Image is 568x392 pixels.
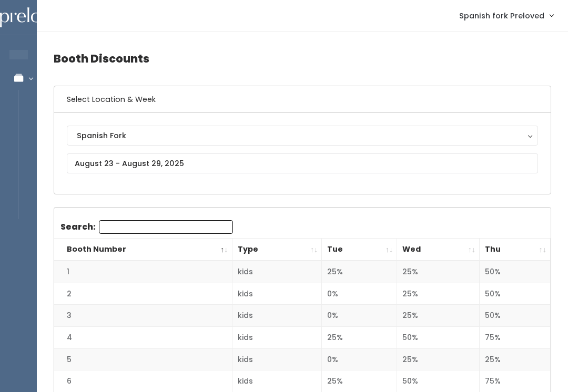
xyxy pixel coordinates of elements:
[480,327,551,349] td: 75%
[459,10,544,22] span: Spanish fork Preloved
[232,239,322,261] th: Type: activate to sort column ascending
[54,239,232,261] th: Booth Number: activate to sort column descending
[232,348,322,370] td: kids
[54,348,232,370] td: 5
[232,283,322,305] td: kids
[480,348,551,370] td: 25%
[480,239,551,261] th: Thu: activate to sort column ascending
[397,305,480,327] td: 25%
[397,261,480,283] td: 25%
[397,327,480,349] td: 50%
[397,283,480,305] td: 25%
[480,305,551,327] td: 50%
[232,261,322,283] td: kids
[322,327,397,349] td: 25%
[232,327,322,349] td: kids
[397,239,480,261] th: Wed: activate to sort column ascending
[232,305,322,327] td: kids
[322,239,397,261] th: Tue: activate to sort column ascending
[60,220,233,234] label: Search:
[322,283,397,305] td: 0%
[67,126,538,146] button: Spanish Fork
[54,86,551,113] h6: Select Location & Week
[322,305,397,327] td: 0%
[449,4,564,27] a: Spanish fork Preloved
[480,261,551,283] td: 50%
[480,283,551,305] td: 50%
[397,348,480,370] td: 25%
[77,130,528,141] div: Spanish Fork
[67,153,538,173] input: August 23 - August 29, 2025
[54,327,232,349] td: 4
[322,261,397,283] td: 25%
[54,305,232,327] td: 3
[54,283,232,305] td: 2
[322,348,397,370] td: 0%
[54,44,551,73] h4: Booth Discounts
[54,261,232,283] td: 1
[99,220,233,234] input: Search:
